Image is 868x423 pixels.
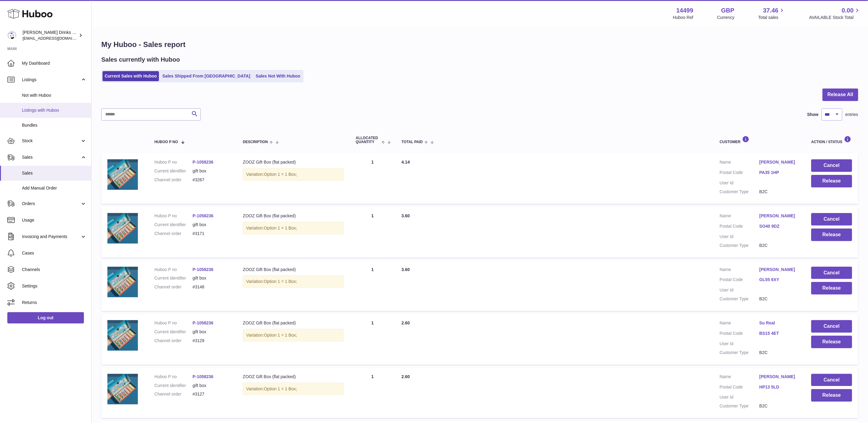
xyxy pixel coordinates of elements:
dd: B2C [759,350,799,356]
div: ZOOZ Gift Box (flat packed) [243,159,344,165]
a: 37.46 Total sales [758,6,785,20]
button: Release [811,389,852,402]
button: Release [811,229,852,241]
span: Stock [22,138,80,144]
dt: Postal Code [720,384,759,392]
dt: Postal Code [720,223,759,231]
a: Sales Not With Huboo [254,71,302,81]
dt: User Id [720,394,759,400]
dt: Customer Type [720,243,759,248]
div: Action / Status [811,136,852,144]
a: SO40 9DZ [759,223,799,229]
dd: gift box [193,222,231,228]
dd: #3127 [193,391,231,397]
span: 3.60 [402,267,410,272]
button: Release [811,175,852,187]
span: Channels [22,267,87,273]
span: Bundles [22,122,87,128]
button: Cancel [811,267,852,279]
dd: #3148 [193,284,231,290]
dt: Current identifier [154,383,193,389]
span: Returns [22,300,87,305]
span: Orders [22,201,80,207]
strong: GBP [721,6,734,15]
span: Listings with Huboo [22,107,87,113]
span: Option 1 = 1 Box; [264,386,297,391]
div: Variation: [243,168,344,181]
dt: Customer Type [720,296,759,302]
span: [EMAIL_ADDRESS][DOMAIN_NAME] [23,36,90,41]
td: 1 [350,153,395,204]
a: P-1058236 [193,320,214,325]
div: ZOOZ Gift Box (flat packed) [243,320,344,326]
dt: Huboo P no [154,267,193,273]
dt: Name [720,267,759,274]
a: Log out [7,312,84,323]
span: 4.14 [402,160,410,164]
a: P-1058236 [193,213,214,218]
div: Currency [717,15,735,20]
dd: gift box [193,168,231,174]
dt: Customer Type [720,403,759,409]
span: ALLOCATED Quantity [356,136,380,144]
span: AVAILABLE Stock Total [809,15,861,20]
button: Cancel [811,159,852,172]
img: Stepan_Komar_remove_logo__make_variations_of_this_image__keep_it_the_same_1968e2f6-70ca-40dd-8bfa... [107,213,138,244]
span: Sales [22,154,80,160]
dt: User Id [720,287,759,293]
button: Release [811,336,852,348]
dt: Channel order [154,391,193,397]
div: Variation: [243,275,344,288]
dt: Postal Code [720,170,759,177]
div: ZOOZ Gift Box (flat packed) [243,213,344,219]
a: HP13 5LD [759,384,799,390]
dt: Huboo P no [154,320,193,326]
div: Customer [720,136,799,144]
dt: Name [720,374,759,381]
button: Cancel [811,213,852,226]
dd: #3129 [193,338,231,344]
dt: Channel order [154,284,193,290]
dt: Postal Code [720,277,759,284]
dt: User Id [720,341,759,347]
span: Cases [22,250,87,256]
dt: Postal Code [720,331,759,338]
span: Option 1 = 1 Box; [264,333,297,338]
dt: Customer Type [720,350,759,356]
button: Cancel [811,320,852,333]
div: Variation: [243,329,344,342]
a: P-1058236 [193,374,214,379]
dt: Huboo P no [154,374,193,380]
img: internalAdmin-14499@internal.huboo.com [7,31,16,40]
td: 1 [350,207,395,258]
a: P-1058236 [193,267,214,272]
div: [PERSON_NAME] Drinks LTD (t/a Zooz) [23,30,77,41]
div: ZOOZ Gift Box (flat packed) [243,374,344,380]
dt: Channel order [154,231,193,237]
dd: #3171 [193,231,231,237]
dt: Customer Type [720,189,759,195]
dd: B2C [759,296,799,302]
dd: B2C [759,403,799,409]
a: Sales Shipped From [GEOGRAPHIC_DATA] [160,71,252,81]
span: Add Manual Order [22,185,87,191]
dt: Huboo P no [154,213,193,219]
dt: Current identifier [154,222,193,228]
dt: User Id [720,180,759,186]
dd: #3267 [193,177,231,183]
span: Invoicing and Payments [22,234,80,240]
span: Option 1 = 1 Box; [264,226,297,230]
img: Stepan_Komar_remove_logo__make_variations_of_this_image__keep_it_the_same_1968e2f6-70ca-40dd-8bfa... [107,374,138,404]
img: Stepan_Komar_remove_logo__make_variations_of_this_image__keep_it_the_same_1968e2f6-70ca-40dd-8bfa... [107,159,138,190]
button: Release All [823,89,858,101]
span: 2.60 [402,320,410,325]
dd: gift box [193,329,231,335]
button: Cancel [811,374,852,386]
span: 2.60 [402,374,410,379]
a: GL55 6XY [759,277,799,283]
dt: Channel order [154,177,193,183]
span: 37.46 [763,6,778,15]
div: Variation: [243,383,344,395]
span: Total sales [758,15,785,20]
div: Huboo Ref [673,15,693,20]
